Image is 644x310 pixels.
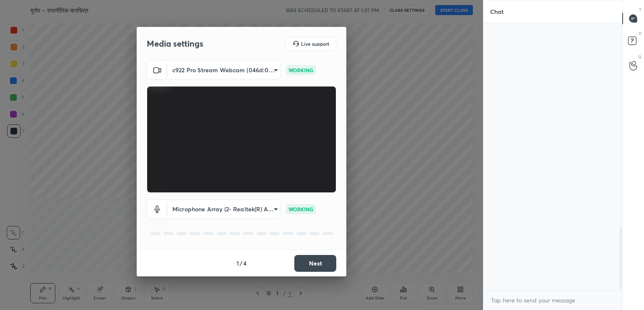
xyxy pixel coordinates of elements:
[147,38,203,49] h2: Media settings
[167,200,281,218] div: c922 Pro Stream Webcam (046d:085c)
[236,259,239,268] h4: 1
[639,30,641,37] p: D
[301,41,329,46] h5: Live support
[288,66,313,74] p: WORKING
[288,205,313,213] p: WORKING
[294,255,336,272] button: Next
[483,23,622,290] div: grid
[483,0,510,23] p: Chat
[167,60,281,79] div: c922 Pro Stream Webcam (046d:085c)
[639,7,641,13] p: T
[243,259,247,268] h4: 4
[638,54,641,60] p: G
[240,259,242,268] h4: /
